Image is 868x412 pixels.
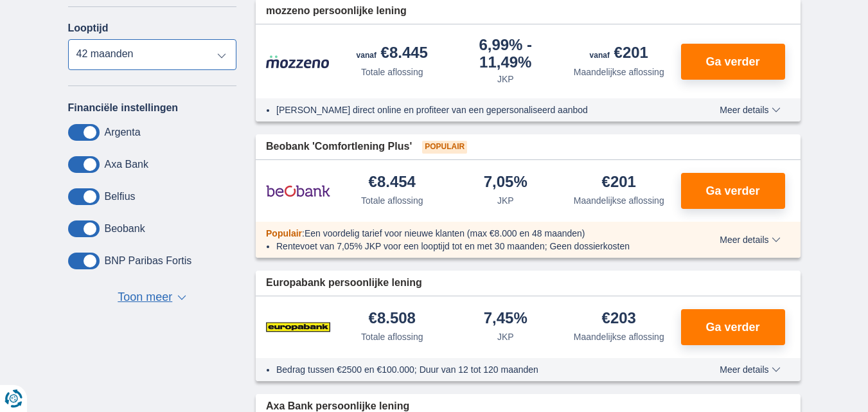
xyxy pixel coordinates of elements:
li: [PERSON_NAME] direct online en profiteer van een gepersonaliseerd aanbod [276,103,673,116]
span: ▼ [177,295,186,300]
div: 7,05% [484,174,527,192]
label: Financiële instellingen [68,102,179,114]
button: Toon meer ▼ [114,289,190,307]
img: product.pl.alt Beobank [266,175,330,207]
span: Europabank persoonlijke lening [266,276,422,291]
div: Maandelijkse aflossing [574,330,664,343]
button: Meer details [710,105,790,115]
label: Argenta [105,127,141,138]
span: Meer details [720,105,780,114]
label: Belfius [105,191,136,202]
span: mozzeno persoonlijke lening [266,4,407,19]
button: Ga verder [681,173,785,209]
button: Ga verder [681,309,785,345]
span: Ga verder [705,321,759,333]
span: Toon meer [118,289,172,306]
span: Ga verder [705,56,759,67]
div: 7,45% [484,310,527,328]
div: €8.445 [357,45,428,63]
button: Ga verder [681,44,785,80]
label: Beobank [105,223,145,235]
li: Bedrag tussen €2500 en €100.000; Duur van 12 tot 120 maanden [276,363,673,376]
div: Maandelijkse aflossing [574,194,664,207]
div: JKP [497,330,514,343]
label: Looptijd [68,22,109,34]
div: JKP [497,73,514,85]
div: €201 [590,45,648,63]
span: Populair [266,228,302,238]
span: Ga verder [705,185,759,197]
button: Meer details [710,364,790,375]
div: €8.508 [369,310,416,328]
div: €203 [602,310,636,328]
span: Meer details [720,365,780,374]
li: Rentevoet van 7,05% JKP voor een looptijd tot en met 30 maanden; Geen dossierkosten [276,240,673,253]
div: 6,99% [454,37,558,70]
span: Een voordelig tarief voor nieuwe klanten (max €8.000 en 48 maanden) [305,228,585,238]
label: BNP Paribas Fortis [105,255,192,267]
img: product.pl.alt Mozzeno [266,55,330,69]
div: Totale aflossing [361,194,423,207]
button: Meer details [710,235,790,245]
span: Beobank 'Comfortlening Plus' [266,139,412,154]
img: product.pl.alt Europabank [266,311,330,343]
div: Totale aflossing [361,66,423,78]
div: JKP [497,194,514,207]
div: €201 [602,174,636,192]
div: Maandelijkse aflossing [574,66,664,78]
span: Populair [422,141,467,154]
label: Axa Bank [105,159,148,170]
span: Meer details [720,235,780,244]
div: Totale aflossing [361,330,423,343]
div: : [256,227,683,240]
div: €8.454 [369,174,416,192]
